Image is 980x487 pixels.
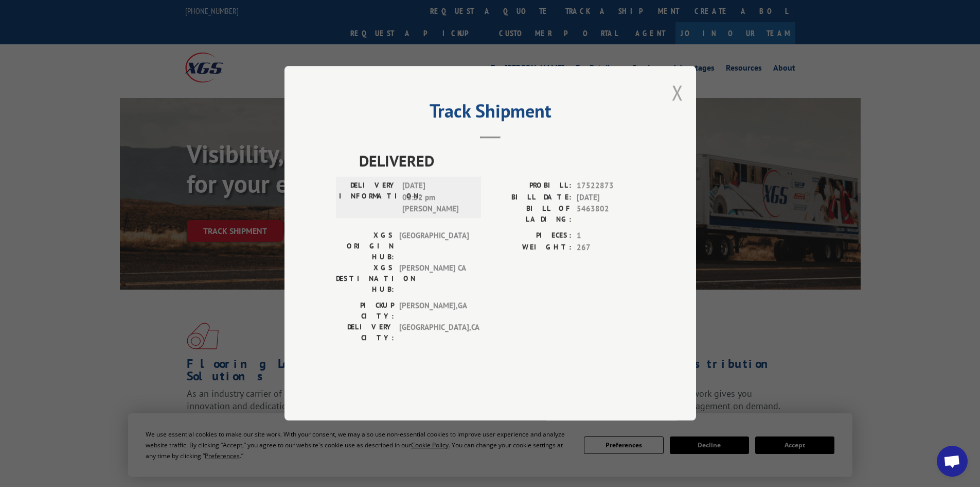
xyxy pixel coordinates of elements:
label: BILL DATE: [490,192,572,204]
span: [GEOGRAPHIC_DATA] , CA [399,322,469,344]
div: Open chat [937,446,968,477]
label: WEIGHT: [490,242,572,254]
label: XGS ORIGIN HUB: [336,230,394,263]
span: 5463802 [577,204,645,225]
span: 267 [577,242,645,254]
label: DELIVERY INFORMATION: [339,180,397,215]
label: XGS DESTINATION HUB: [336,263,394,295]
span: 1 [577,230,645,242]
span: 17522873 [577,180,645,192]
button: Close modal [672,79,683,106]
span: [PERSON_NAME] , GA [399,300,469,322]
span: [DATE] 03:52 pm [PERSON_NAME] [402,180,472,215]
label: PICKUP CITY: [336,300,394,322]
span: [GEOGRAPHIC_DATA] [399,230,469,263]
span: [PERSON_NAME] CA [399,263,469,295]
label: DELIVERY CITY: [336,322,394,344]
span: [DATE] [577,192,645,204]
h2: Track Shipment [336,104,645,123]
label: BILL OF LADING: [490,204,572,225]
span: DELIVERED [359,149,645,173]
label: PIECES: [490,230,572,242]
label: PROBILL: [490,180,572,192]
